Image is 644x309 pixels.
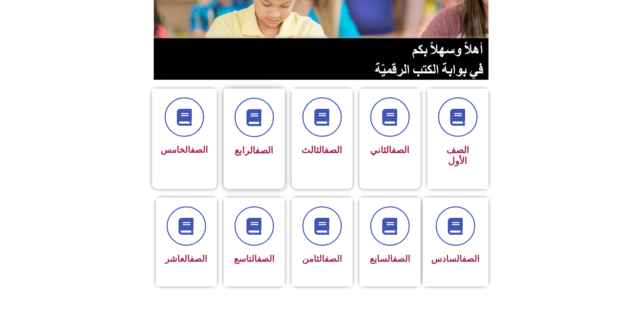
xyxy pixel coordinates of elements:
[161,145,208,155] span: الخامس
[370,145,410,156] span: الثاني
[302,254,342,264] span: الثامن
[191,145,208,155] a: الصف
[370,254,410,264] span: السابع
[325,254,342,264] a: الصف
[325,145,343,156] a: الصف
[256,145,274,156] a: الصف
[392,145,410,156] a: الصف
[257,254,274,264] a: الصف
[165,254,207,264] span: العاشر
[302,145,343,156] span: الثالث
[431,254,480,264] span: السادس
[235,145,274,156] span: الرابع
[393,254,410,264] a: الصف
[234,254,274,264] span: التاسع
[446,145,469,166] span: الصف الأول
[190,254,207,264] a: الصف
[462,254,480,264] a: الصف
